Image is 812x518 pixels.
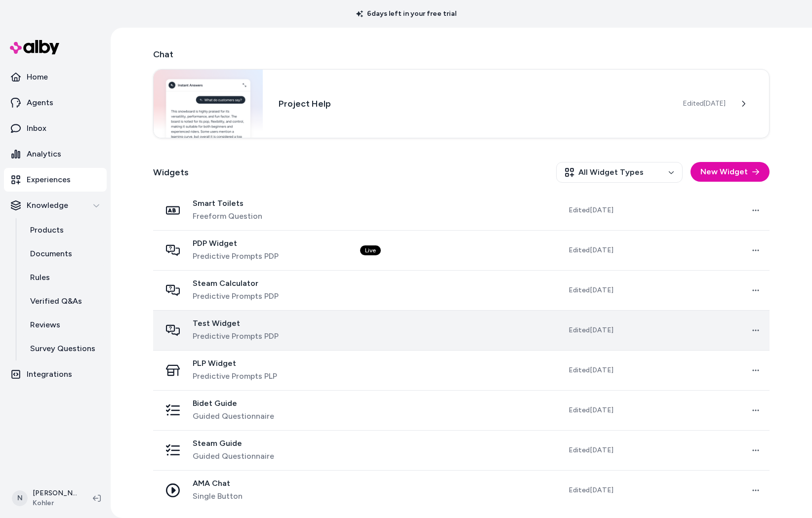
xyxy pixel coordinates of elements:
[20,242,107,266] a: Documents
[4,362,107,386] a: Integrations
[153,165,189,179] h2: Widgets
[20,337,107,360] a: Survey Questions
[690,162,770,182] button: New Widget
[27,71,48,83] p: Home
[30,295,82,307] p: Verified Q&As
[6,482,85,514] button: N[PERSON_NAME]Kohler
[27,368,72,380] p: Integrations
[568,245,613,255] span: Edited [DATE]
[568,205,613,215] span: Edited [DATE]
[30,272,50,283] p: Rules
[33,498,77,508] span: Kohler
[154,70,263,138] img: Chat widget
[30,248,72,260] p: Documents
[193,490,243,502] span: Single Button
[568,445,613,455] span: Edited [DATE]
[193,330,279,342] span: Predictive Prompts PDP
[4,168,107,192] a: Experiences
[4,91,107,115] a: Agents
[568,365,613,375] span: Edited [DATE]
[193,370,277,382] span: Predictive Prompts PLP
[153,47,770,61] h2: Chat
[193,290,279,302] span: Predictive Prompts PDP
[568,485,613,495] span: Edited [DATE]
[193,210,262,222] span: Freeform Question
[10,40,59,54] img: alby Logo
[12,490,28,506] span: N
[4,65,107,89] a: Home
[27,148,61,160] p: Analytics
[30,343,95,355] p: Survey Questions
[350,9,462,19] p: 6 days left in your free trial
[20,289,107,313] a: Verified Q&As
[279,97,667,111] h3: Project Help
[193,239,279,248] span: PDP Widget
[193,438,274,448] span: Steam Guide
[4,142,107,166] a: Analytics
[27,97,53,109] p: Agents
[27,122,46,134] p: Inbox
[30,319,60,331] p: Reviews
[568,405,613,415] span: Edited [DATE]
[193,319,279,328] span: Test Widget
[556,162,683,183] button: All Widget Types
[20,218,107,242] a: Products
[4,194,107,217] button: Knowledge
[193,478,243,488] span: AMA Chat
[193,250,279,262] span: Predictive Prompts PDP
[27,174,71,186] p: Experiences
[33,488,77,498] p: [PERSON_NAME]
[4,117,107,140] a: Inbox
[683,99,726,109] span: Edited [DATE]
[193,279,279,288] span: Steam Calculator
[193,199,262,208] span: Smart Toilets
[193,359,277,368] span: PLP Widget
[27,199,68,211] p: Knowledge
[153,69,770,138] a: Chat widgetProject HelpEdited[DATE]
[193,398,274,408] span: Bidet Guide
[193,410,274,422] span: Guided Questionnaire
[20,266,107,289] a: Rules
[568,285,613,295] span: Edited [DATE]
[568,325,613,335] span: Edited [DATE]
[30,224,64,236] p: Products
[360,245,381,255] div: Live
[20,313,107,337] a: Reviews
[193,450,274,462] span: Guided Questionnaire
